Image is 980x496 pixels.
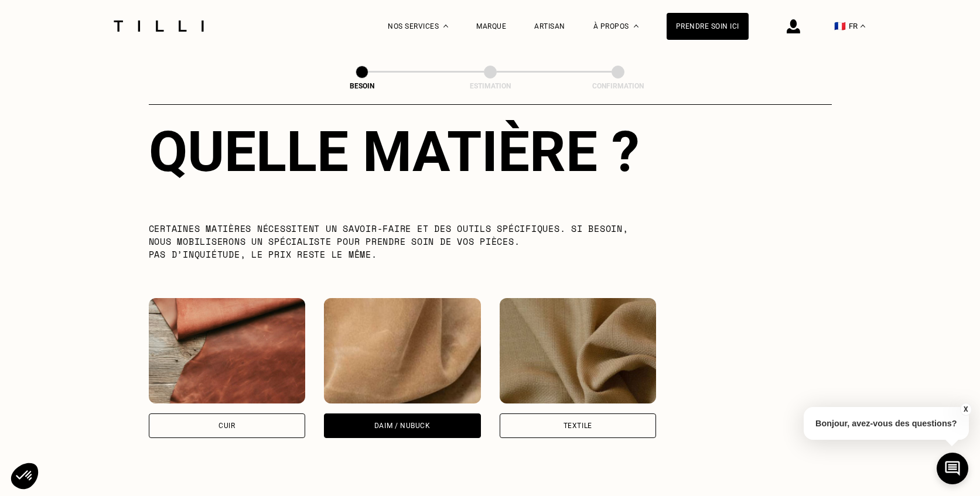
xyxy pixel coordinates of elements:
[564,422,592,429] div: Textile
[804,407,969,440] p: Bonjour, avez-vous des questions?
[218,422,235,429] div: Cuir
[834,20,846,32] span: 🇫🇷
[432,82,549,90] div: Estimation
[861,25,865,28] img: menu déroulant
[787,19,800,33] img: icône connexion
[634,25,638,28] img: Menu déroulant à propos
[476,22,506,30] a: Marque
[110,20,208,32] img: Logo du service de couturière Tilli
[149,222,653,261] p: Certaines matières nécessitent un savoir-faire et des outils spécifiques. Si besoin, nous mobilis...
[443,25,448,28] img: Menu déroulant
[149,119,832,184] div: Quelle matière ?
[374,422,431,429] div: Daim / Nubuck
[534,22,565,30] a: Artisan
[959,403,971,416] button: X
[559,82,677,90] div: Confirmation
[303,82,421,90] div: Besoin
[667,13,749,40] a: Prendre soin ici
[324,298,481,403] img: Tilli retouche vos vêtements en Daim / Nubuck
[149,298,306,403] img: Tilli retouche vos vêtements en Cuir
[500,298,657,403] img: Tilli retouche vos vêtements en Textile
